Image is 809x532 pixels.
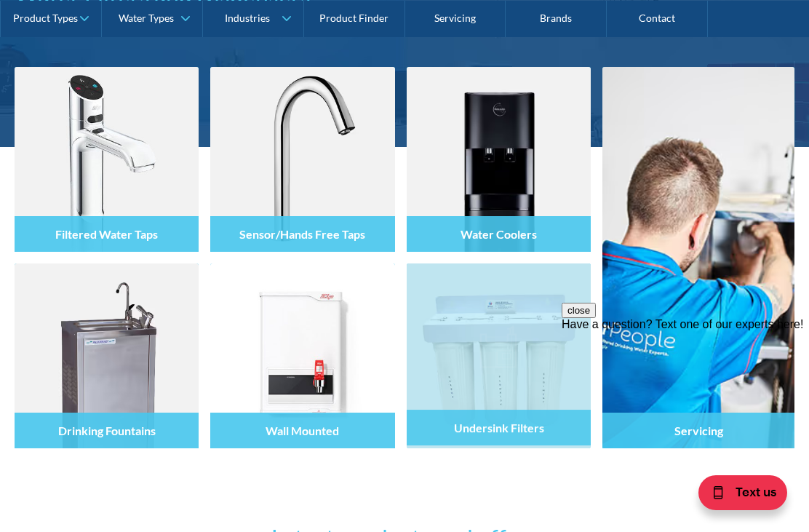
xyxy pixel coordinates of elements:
h4: Filtered Water Taps [55,227,158,241]
img: Wall Mounted [210,263,394,448]
h4: Drinking Fountains [58,424,156,437]
h4: Undersink Filters [453,421,543,434]
img: Drinking Fountains [15,263,199,448]
iframe: podium webchat widget prompt [562,303,809,477]
h4: Water Coolers [461,227,537,241]
img: Filtered Water Taps [15,67,199,252]
div: Product Types [13,12,78,24]
iframe: podium webchat widget bubble [663,459,809,532]
img: Undersink Filters [407,263,591,448]
div: Water Types [119,12,174,24]
h4: Wall Mounted [266,424,339,437]
div: Industries [225,12,270,24]
h4: Sensor/Hands Free Taps [239,227,365,241]
img: Water Coolers [407,67,591,252]
a: Servicing [602,67,794,448]
img: Sensor/Hands Free Taps [210,67,394,252]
